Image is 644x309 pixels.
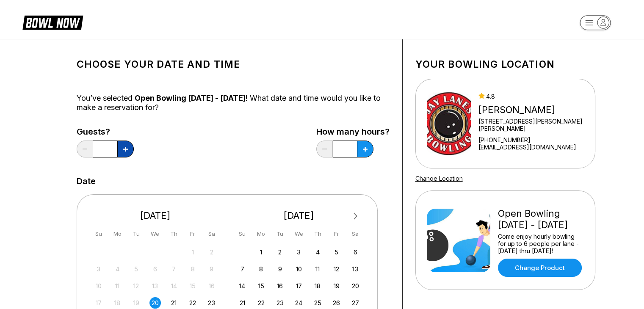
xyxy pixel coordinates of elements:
div: Not available Friday, August 15th, 2025 [187,280,199,292]
div: Choose Tuesday, September 9th, 2025 [274,263,286,275]
label: Date [77,177,96,186]
div: We [149,228,161,240]
div: Mo [112,228,123,240]
div: Choose Thursday, September 18th, 2025 [312,280,323,292]
div: Su [237,228,248,240]
div: Choose Wednesday, September 3rd, 2025 [293,246,304,258]
div: Not available Monday, August 18th, 2025 [112,297,123,309]
div: Not available Sunday, August 10th, 2025 [93,280,104,292]
div: Th [312,228,323,240]
div: Choose Tuesday, September 2nd, 2025 [274,246,286,258]
div: Fr [187,228,199,240]
div: Choose Thursday, September 4th, 2025 [312,246,323,258]
div: Not available Saturday, August 9th, 2025 [206,263,217,275]
div: Not available Monday, August 11th, 2025 [112,280,123,292]
div: Not available Friday, August 8th, 2025 [187,263,199,275]
div: Choose Thursday, September 25th, 2025 [312,297,323,309]
div: Choose Monday, September 22nd, 2025 [255,297,267,309]
img: Open Bowling Sunday - Thursday [427,209,490,272]
div: Choose Friday, September 19th, 2025 [331,280,342,292]
div: Choose Tuesday, September 23rd, 2025 [274,297,286,309]
h1: Your bowling location [415,58,595,70]
div: Choose Saturday, September 13th, 2025 [350,263,361,275]
div: Choose Monday, September 1st, 2025 [255,246,267,258]
div: 4.8 [478,93,584,100]
div: Not available Monday, August 4th, 2025 [112,263,123,275]
div: Choose Monday, September 15th, 2025 [255,280,267,292]
div: [DATE] [90,210,221,221]
div: [DATE] [233,210,365,221]
a: Change Product [498,259,582,277]
div: Choose Sunday, September 21st, 2025 [237,297,248,309]
div: Fr [331,228,342,240]
div: Choose Friday, August 22nd, 2025 [187,297,199,309]
a: [EMAIL_ADDRESS][DOMAIN_NAME] [478,143,584,151]
div: Not available Friday, August 1st, 2025 [187,246,199,258]
div: Not available Tuesday, August 5th, 2025 [130,263,142,275]
div: Choose Saturday, September 20th, 2025 [350,280,361,292]
div: Choose Wednesday, September 24th, 2025 [293,297,304,309]
div: [PHONE_NUMBER] [478,136,584,143]
div: Not available Sunday, August 3rd, 2025 [93,263,104,275]
div: We [293,228,304,240]
div: Tu [130,228,142,240]
span: Open Bowling [DATE] - [DATE] [135,94,246,102]
div: Not available Wednesday, August 6th, 2025 [149,263,161,275]
div: Choose Sunday, September 7th, 2025 [237,263,248,275]
label: How many hours? [316,127,390,136]
div: Choose Friday, September 12th, 2025 [331,263,342,275]
div: Open Bowling [DATE] - [DATE] [498,208,584,231]
div: Not available Tuesday, August 12th, 2025 [130,280,142,292]
div: Choose Wednesday, August 20th, 2025 [149,297,161,309]
button: Next Month [349,210,362,223]
div: Sa [206,228,217,240]
div: Choose Monday, September 8th, 2025 [255,263,267,275]
div: Not available Thursday, August 7th, 2025 [168,263,180,275]
div: Mo [255,228,267,240]
div: Not available Thursday, August 14th, 2025 [168,280,180,292]
div: Choose Saturday, August 23rd, 2025 [206,297,217,309]
div: Sa [350,228,361,240]
div: Choose Saturday, September 6th, 2025 [350,246,361,258]
div: Choose Wednesday, September 17th, 2025 [293,280,304,292]
div: Tu [274,228,286,240]
a: Change Location [415,175,463,182]
div: Not available Sunday, August 17th, 2025 [93,297,104,309]
img: Jay Lanes [427,92,471,155]
div: Choose Saturday, September 27th, 2025 [350,297,361,309]
div: Choose Wednesday, September 10th, 2025 [293,263,304,275]
div: Choose Thursday, August 21st, 2025 [168,297,180,309]
div: [STREET_ADDRESS][PERSON_NAME][PERSON_NAME] [478,118,584,132]
div: [PERSON_NAME] [478,104,584,116]
div: Choose Thursday, September 11th, 2025 [312,263,323,275]
div: Not available Wednesday, August 13th, 2025 [149,280,161,292]
div: Choose Friday, September 26th, 2025 [331,297,342,309]
div: Not available Tuesday, August 19th, 2025 [130,297,142,309]
h1: Choose your Date and time [77,58,390,70]
div: Su [93,228,104,240]
div: Th [168,228,180,240]
div: Choose Tuesday, September 16th, 2025 [274,280,286,292]
div: Not available Saturday, August 16th, 2025 [206,280,217,292]
div: You’ve selected ! What date and time would you like to make a reservation for? [77,94,390,112]
div: Choose Sunday, September 14th, 2025 [237,280,248,292]
label: Guests? [77,127,134,136]
div: Not available Saturday, August 2nd, 2025 [206,246,217,258]
div: Choose Friday, September 5th, 2025 [331,246,342,258]
div: Come enjoy hourly bowling for up to 6 people per lane - [DATE] thru [DATE]! [498,233,584,254]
